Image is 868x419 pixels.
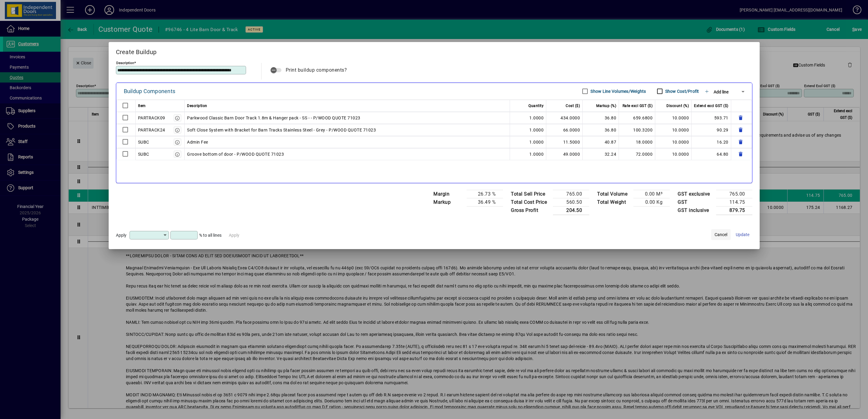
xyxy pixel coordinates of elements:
td: Total Volume [594,190,633,198]
mat-label: Description [116,60,134,65]
button: Update [733,229,752,240]
span: Quantity [528,102,544,109]
td: Groove bottom of door - P/WOOD QUOTE 71023 [185,148,510,160]
span: Update [736,232,749,238]
div: SUBC [138,138,149,146]
td: 560.50 [553,198,589,206]
td: 36.80 [583,112,619,124]
td: 64.80 [692,148,731,160]
div: 66.0000 [549,126,580,134]
div: PARTRACK24 [138,126,165,134]
td: 114.75 [716,198,752,206]
div: 434.0000 [549,114,580,122]
td: 1.0000 [510,124,546,136]
span: Markup (%) [596,102,616,109]
td: 0.00 M³ [633,190,670,198]
td: 36.49 % [467,198,503,206]
td: Admin Fee [185,136,510,148]
td: Total Sell Price [508,190,553,198]
td: 593.71 [692,112,731,124]
span: Item [138,102,146,109]
td: 0.00 Kg [633,198,670,206]
td: GST inclusive [675,206,716,215]
td: Margin [430,190,467,198]
div: PARTRACK09 [138,114,165,122]
td: 32.24 [583,148,619,160]
td: Parkwood Classic Barn Door Track 1.8m & Hanger pack - SS - - P/WOOD QUOTE 71023 [185,112,510,124]
td: Total Cost Price [508,198,553,206]
td: GST exclusive [675,190,716,198]
td: Total Weight [594,198,633,206]
div: 72.0000 [621,151,653,158]
h2: Create Buildup [109,42,760,60]
td: 1.0000 [510,148,546,160]
td: 10.0000 [655,124,692,136]
td: Soft Close System with Bracket for Barn Tracks Stainless Steel - Grey - P/WOOD QUOTE 71023 [185,124,510,136]
td: 10.0000 [655,148,692,160]
span: % to all lines [199,233,222,238]
span: Cost ($) [566,102,580,109]
td: Markup [430,198,467,206]
span: Apply [116,233,127,238]
div: 11.5000 [549,138,580,146]
td: 765.00 [716,190,752,198]
div: SUBC [138,151,149,158]
td: 40.87 [583,136,619,148]
span: Discount (%) [666,102,689,109]
div: 49.0000 [549,151,580,158]
button: Cancel [711,229,731,240]
label: Show Cost/Profit [664,88,699,94]
td: 1.0000 [510,112,546,124]
span: Cancel [715,232,727,238]
label: Show Line Volumes/Weights [589,88,646,94]
td: 90.29 [692,124,731,136]
td: GST [675,198,716,206]
span: Description [187,102,207,109]
td: 1.0000 [510,136,546,148]
td: Gross Profit [508,206,553,215]
td: 36.80 [583,124,619,136]
td: 765.00 [553,190,589,198]
div: Buildup Components [124,86,176,96]
span: Add line [714,89,728,94]
span: Print buildup components? [286,67,347,73]
td: 26.73 % [467,190,503,198]
div: 18.0000 [621,138,653,146]
span: Rate excl GST ($) [623,102,653,109]
td: 10.0000 [655,136,692,148]
td: 204.50 [553,206,589,215]
div: 100.3200 [621,126,653,134]
span: Extend excl GST ($) [694,102,728,109]
div: 659.6800 [621,114,653,122]
td: 10.0000 [655,112,692,124]
td: 16.20 [692,136,731,148]
td: 879.75 [716,206,752,215]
